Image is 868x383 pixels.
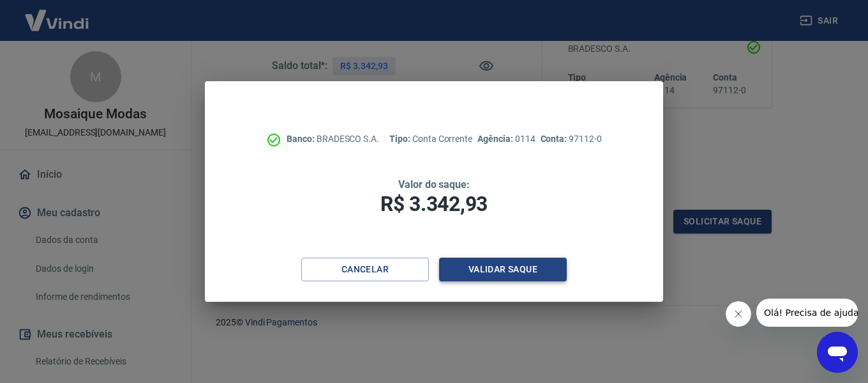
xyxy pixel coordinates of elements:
[477,134,515,144] span: Agência:
[389,132,472,146] p: Conta Corrente
[287,132,379,146] p: BRADESCO S.A.
[817,332,858,373] iframe: Botão para abrir a janela de mensagens
[726,301,751,327] iframe: Fechar mensagem
[301,258,429,281] button: Cancelar
[287,134,317,144] span: Banco:
[398,178,470,191] span: Valor do saque:
[541,132,602,146] p: 97112-0
[389,134,412,144] span: Tipo:
[477,132,535,146] p: 0114
[439,258,567,281] button: Validar saque
[541,134,569,144] span: Conta:
[380,192,488,216] span: R$ 3.342,93
[756,299,858,327] iframe: Mensagem da empresa
[8,9,107,19] span: Olá! Precisa de ajuda?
